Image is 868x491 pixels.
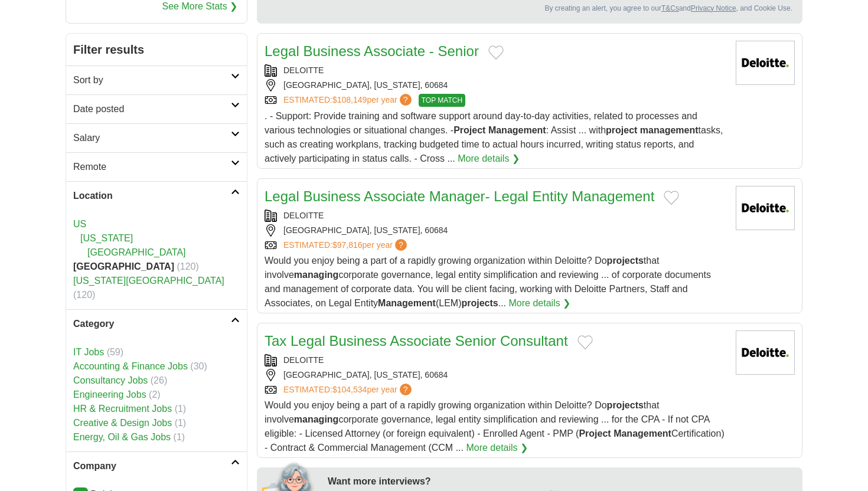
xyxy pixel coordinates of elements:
[73,347,104,357] a: IT Jobs
[283,239,409,251] a: ESTIMATED:$97,816per year?
[419,94,465,107] span: TOP MATCH
[175,404,187,414] span: (1)
[736,330,795,375] img: Deloitte logo
[66,34,247,66] h2: Filter results
[458,152,520,166] a: More details ❯
[265,369,726,381] div: [GEOGRAPHIC_DATA], [US_STATE], 60684
[328,474,795,489] div: Want more interviews?
[73,432,171,442] a: Energy, Oil & Gas Jobs
[606,125,637,135] strong: project
[265,79,726,91] div: [GEOGRAPHIC_DATA], [US_STATE], 60684
[190,361,207,371] span: (30)
[488,45,504,60] button: Add to favorite jobs
[283,94,414,107] a: ESTIMATED:$108,149per year?
[73,73,231,87] h2: Sort by
[73,317,231,331] h2: Category
[265,224,726,237] div: [GEOGRAPHIC_DATA], [US_STATE], 60684
[175,418,187,428] span: (1)
[332,240,363,250] span: $97,816
[73,389,146,400] a: Engineering Jobs
[400,384,412,395] span: ?
[66,66,247,94] a: Sort by
[332,95,367,104] span: $108,149
[66,152,247,181] a: Remote
[265,188,654,204] a: Legal Business Associate Manager- Legal Entity Management
[66,309,247,338] a: Category
[294,270,339,280] strong: managing
[461,298,498,308] strong: projects
[66,123,247,152] a: Salary
[73,102,231,116] h2: Date posted
[378,298,436,308] strong: Management
[73,276,224,286] a: [US_STATE][GEOGRAPHIC_DATA]
[177,261,198,271] span: (120)
[294,414,339,424] strong: managing
[332,385,367,394] span: $104,534
[174,432,185,442] span: (1)
[488,125,546,135] strong: Management
[66,181,247,210] a: Location
[73,160,231,174] h2: Remote
[640,125,699,135] strong: management
[73,459,231,473] h2: Company
[283,355,324,365] a: DELOITTE
[265,400,725,453] span: Would you enjoy being a part of a rapidly growing organization within Deloitte? Do that involve c...
[73,375,148,385] a: Consultancy Jobs
[73,418,172,428] a: Creative & Design Jobs
[73,189,231,203] h2: Location
[395,239,407,251] span: ?
[607,256,644,266] strong: projects
[87,247,186,257] a: [GEOGRAPHIC_DATA]
[73,261,174,271] strong: [GEOGRAPHIC_DATA]
[283,384,414,396] a: ESTIMATED:$104,534per year?
[283,66,324,75] a: DELOITTE
[579,428,611,438] strong: Project
[66,94,247,123] a: Date posted
[73,404,172,414] a: HR & Recruitment Jobs
[453,125,485,135] strong: Project
[149,389,161,400] span: (2)
[661,4,679,12] a: T&Cs
[509,296,571,310] a: More details ❯
[400,94,412,106] span: ?
[614,428,671,438] strong: Management
[151,375,167,385] span: (26)
[80,233,133,243] a: [US_STATE]
[66,451,247,480] a: Company
[73,131,231,145] h2: Salary
[265,256,711,308] span: Would you enjoy being a part of a rapidly growing organization within Deloitte? Do that involve c...
[107,347,123,357] span: (59)
[73,361,188,371] a: Accounting & Finance Jobs
[691,4,736,12] a: Privacy Notice
[73,219,86,229] a: US
[736,186,795,230] img: Deloitte logo
[736,41,795,85] img: Deloitte logo
[265,43,479,59] a: Legal Business Associate - Senior
[283,211,324,220] a: DELOITTE
[607,400,644,410] strong: projects
[265,111,723,163] span: . - Support: Provide training and software support around day-to-day activities, related to proce...
[664,191,679,205] button: Add to favorite jobs
[577,335,593,349] button: Add to favorite jobs
[265,333,568,349] a: Tax Legal Business Associate Senior Consultant
[466,441,528,455] a: More details ❯
[73,290,95,300] span: (120)
[267,3,792,14] div: By creating an alert, you agree to our and , and Cookie Use.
